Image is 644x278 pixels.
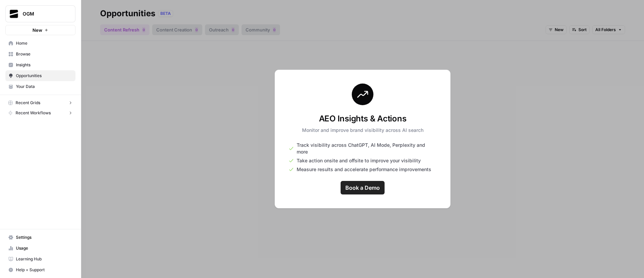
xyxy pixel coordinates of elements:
span: Home [16,40,72,46]
span: Help + Support [16,267,72,273]
span: New [32,27,42,33]
a: Opportunities [5,70,75,81]
a: Book a Demo [341,181,385,194]
button: New [5,25,75,35]
span: Track visibility across ChatGPT, AI Mode, Perplexity and more [297,142,437,155]
span: Recent Grids [16,100,40,106]
img: OGM Logo [8,8,20,20]
h3: AEO Insights & Actions [302,113,423,124]
p: Monitor and improve brand visibility across AI search [302,127,423,134]
a: Settings [5,232,75,243]
span: Insights [16,62,72,68]
a: Usage [5,243,75,254]
span: Your Data [16,84,72,90]
span: Learning Hub [16,256,72,262]
a: Home [5,38,75,49]
span: Measure results and accelerate performance improvements [297,166,431,173]
span: Browse [16,51,72,57]
button: Recent Grids [5,98,75,108]
span: Settings [16,234,72,240]
a: Your Data [5,81,75,92]
a: Insights [5,60,75,70]
button: Help + Support [5,264,75,275]
span: Book a Demo [345,184,380,192]
span: OGM [23,10,64,17]
span: Recent Workflows [16,110,51,116]
a: Learning Hub [5,254,75,264]
button: Workspace: OGM [5,5,75,22]
span: Opportunities [16,73,72,79]
span: Usage [16,245,72,251]
button: Recent Workflows [5,108,75,118]
a: Browse [5,49,75,60]
span: Take action onsite and offsite to improve your visibility [297,157,421,164]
